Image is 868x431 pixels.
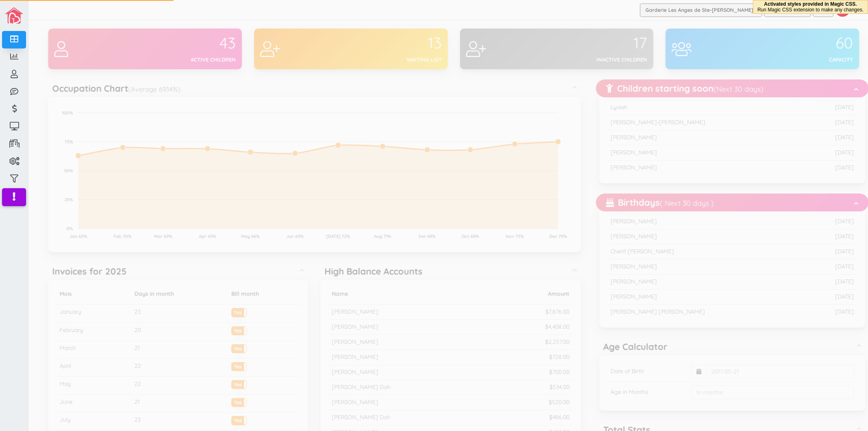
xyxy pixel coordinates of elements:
td: Lyviah [602,100,802,115]
td: [DATE] [802,259,852,275]
h5: High Balance Accounts [319,266,417,276]
td: May [51,377,126,395]
div: 60 [757,35,848,52]
div: Activated styles provided in Magic CSS. [757,1,864,13]
td: July [51,413,126,431]
td: 21 [126,395,223,413]
tspan: 100% [57,110,68,116]
small: [PERSON_NAME] [326,398,373,406]
small: [PERSON_NAME] [326,338,373,345]
td: January [51,305,126,323]
td: Chérif [PERSON_NAME] [602,244,802,259]
td: Date of Birth [602,361,682,382]
h5: Mois [54,291,122,297]
small: [PERSON_NAME] [326,323,373,330]
tspan: Nov 73% [500,233,518,239]
small: $486.00 [544,413,564,421]
td: [PERSON_NAME]-[PERSON_NAME] [602,115,802,130]
div: 17 [551,35,642,52]
td: [PERSON_NAME] [PERSON_NAME] [602,305,802,319]
tspan: [DATE] 72% [321,233,345,239]
small: [PERSON_NAME] Doh [326,413,385,421]
td: [DATE] [802,305,852,319]
small: $728.00 [544,353,564,361]
small: $534.00 [544,383,564,391]
td: 23 [126,305,223,323]
td: [DATE] [802,145,852,161]
h5: Children starting soon [601,84,758,93]
label: Yes [226,416,241,422]
tspan: Apr 69% [193,233,211,239]
input: In months [686,385,848,399]
small: $7,876.00 [540,308,564,315]
img: image [5,7,23,24]
td: [DATE] [802,275,852,290]
tspan: 50% [59,168,68,174]
h5: Age Calculator [598,342,662,352]
td: [PERSON_NAME] [602,275,802,290]
tspan: Set 68% [413,233,430,239]
h5: Occupation Chart [47,84,175,93]
h5: Amount [492,291,564,297]
td: 21 [126,341,223,358]
label: Yes [226,398,241,405]
h5: Bill month [226,291,291,297]
small: [PERSON_NAME] [326,308,373,315]
small: $4,408.00 [540,323,564,330]
td: [PERSON_NAME] [602,259,802,275]
label: Yes [226,363,241,369]
small: [PERSON_NAME] [326,368,373,376]
small: (Next 30 days) [708,84,758,94]
td: Age in Months [602,382,682,403]
tspan: Feb 70% [108,233,126,239]
h5: Name [326,291,485,297]
tspan: 0% [61,226,68,231]
td: [PERSON_NAME] [602,130,802,145]
td: 22 [126,377,223,395]
td: [DATE] [802,214,852,229]
label: Yes [226,345,241,351]
tspan: 25% [59,197,68,202]
div: Waiting list [345,56,436,64]
td: [DATE] [802,100,852,115]
h5: Birthdays [601,198,708,207]
td: [PERSON_NAME] [602,161,802,175]
tspan: May 66% [236,233,254,239]
small: [PERSON_NAME] Doh [326,383,385,391]
td: [PERSON_NAME] [602,145,802,161]
small: ( Next 30 days ) [654,198,708,208]
div: Active children [140,56,230,64]
h5: Invoices for 2025 [47,266,121,276]
div: Inactive children [551,56,642,64]
tspan: Dec 75% [544,233,562,239]
div: Capacity [757,56,848,64]
div: 13 [345,35,436,52]
small: $700.00 [544,368,564,376]
td: [DATE] [802,244,852,259]
iframe: chat widget [834,398,860,423]
tspan: Jan 63% [64,233,82,239]
td: June [51,395,126,413]
div: 43 [140,35,230,52]
td: February [51,323,126,341]
td: [DATE] [802,229,852,244]
tspan: Aug 71% [369,233,386,239]
h5: Days in month [129,291,219,297]
td: 22 [126,358,223,376]
td: [DATE] [802,115,852,130]
td: 23 [126,413,223,431]
tspan: Jun 65% [281,233,298,239]
td: March [51,341,126,358]
tspan: Oct 68% [456,233,474,239]
label: Yes [226,327,241,333]
small: $520.00 [543,398,564,406]
td: [DATE] [802,161,852,175]
span: Run Magic CSS extension to make any changes. [757,7,864,13]
input: 2017-05-21 [701,365,848,378]
label: Yes [226,380,241,387]
td: April [51,358,126,376]
small: [PERSON_NAME] [326,353,373,361]
small: $2,257.00 [540,338,564,345]
td: [PERSON_NAME] [602,229,802,244]
td: [PERSON_NAME] [602,290,802,305]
